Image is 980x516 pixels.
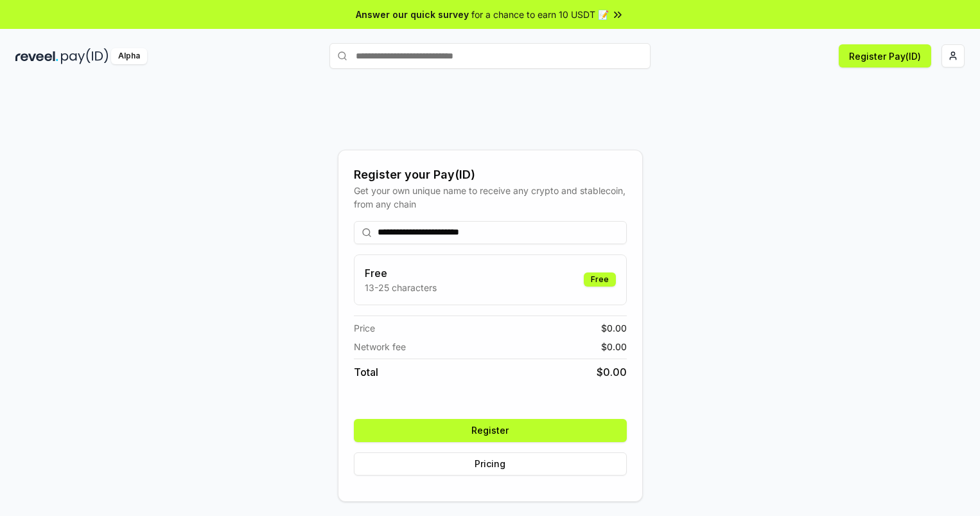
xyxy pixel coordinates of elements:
[839,44,931,67] button: Register Pay(ID)
[61,48,109,64] img: pay_id
[601,321,627,335] span: $ 0.00
[354,364,378,380] span: Total
[354,166,627,184] div: Register your Pay(ID)
[365,265,437,281] h3: Free
[354,452,627,476] button: Pricing
[354,321,375,335] span: Price
[365,281,437,294] p: 13-25 characters
[111,48,147,64] div: Alpha
[471,8,609,21] span: for a chance to earn 10 USDT 📝
[597,364,627,380] span: $ 0.00
[584,272,616,287] div: Free
[601,340,627,353] span: $ 0.00
[354,419,627,442] button: Register
[354,184,627,211] div: Get your own unique name to receive any crypto and stablecoin, from any chain
[15,48,58,64] img: reveel_dark
[354,340,406,353] span: Network fee
[356,8,469,21] span: Answer our quick survey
